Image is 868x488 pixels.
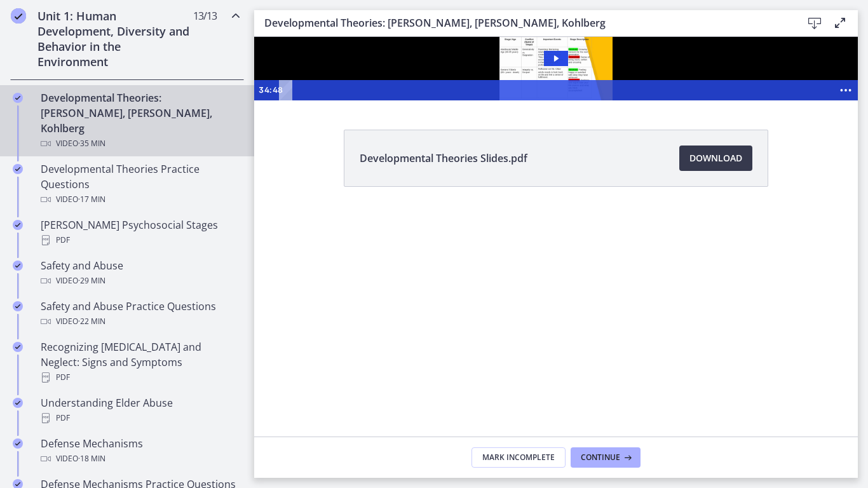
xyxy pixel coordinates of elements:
[193,8,217,24] span: 13 / 13
[13,220,23,230] i: Completed
[78,314,105,329] span: · 22 min
[13,164,23,174] i: Completed
[78,451,105,466] span: · 18 min
[13,261,23,271] i: Completed
[41,273,239,288] div: Video
[37,8,193,69] h2: Unit 1: Human Development, Diversity and Behavior in the Environment
[41,451,239,466] div: Video
[264,15,782,30] h3: Developmental Theories: [PERSON_NAME], [PERSON_NAME], Kohlberg
[581,452,620,463] span: Continue
[580,43,604,64] button: Show more buttons
[41,299,239,329] div: Safety and Abuse Practice Questions
[571,447,641,468] button: Continue
[41,233,239,248] div: PDF
[41,161,239,207] div: Developmental Theories Practice Questions
[254,37,858,100] iframe: Video Lesson
[41,90,239,151] div: Developmental Theories: [PERSON_NAME], [PERSON_NAME], Kohlberg
[41,395,239,426] div: Understanding Elder Abuse
[13,398,23,408] i: Completed
[471,447,566,468] button: Mark Incomplete
[41,339,239,385] div: Recognizing [MEDICAL_DATA] and Neglect: Signs and Symptoms
[78,192,105,207] span: · 17 min
[78,273,105,288] span: · 29 min
[41,192,239,207] div: Video
[13,301,23,311] i: Completed
[689,151,742,166] span: Download
[41,436,239,466] div: Defense Mechanisms
[41,314,239,329] div: Video
[11,8,26,24] i: Completed
[41,136,239,151] div: Video
[13,438,23,449] i: Completed
[482,452,555,463] span: Mark Incomplete
[679,146,752,171] a: Download
[78,136,105,151] span: · 35 min
[13,93,23,103] i: Completed
[41,410,239,426] div: PDF
[360,151,527,166] span: Developmental Theories Slides.pdf
[41,217,239,248] div: [PERSON_NAME] Psychosocial Stages
[41,258,239,288] div: Safety and Abuse
[13,342,23,352] i: Completed
[41,370,239,385] div: PDF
